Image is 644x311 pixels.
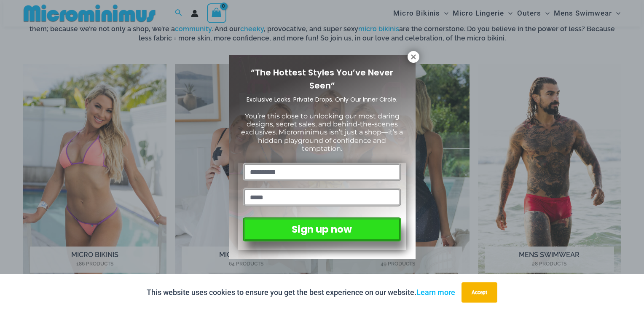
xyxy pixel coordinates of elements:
button: Accept [462,282,497,303]
p: This website uses cookies to ensure you get the best experience on our website. [147,286,455,299]
a: Learn more [416,288,455,297]
span: Exclusive Looks. Private Drops. Only Our Inner Circle. [247,95,397,104]
button: Sign up now [243,217,401,241]
button: Close [408,51,419,63]
span: “The Hottest Styles You’ve Never Seen” [251,67,393,91]
span: You’re this close to unlocking our most daring designs, secret sales, and behind-the-scenes exclu... [241,112,403,153]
